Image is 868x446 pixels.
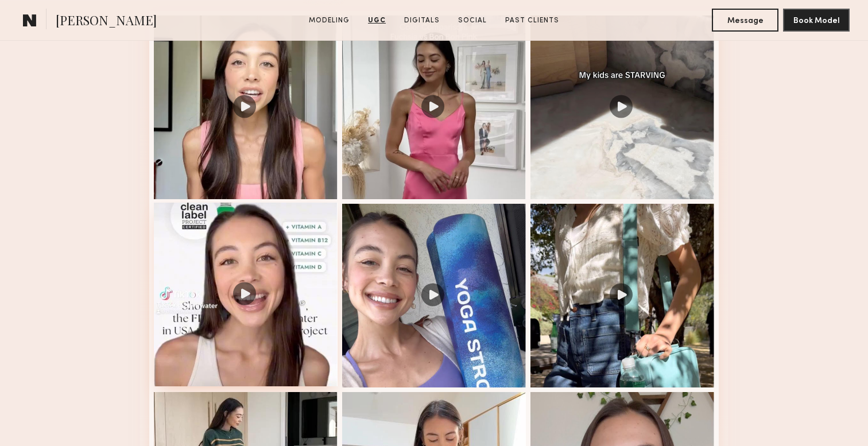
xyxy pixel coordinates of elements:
[56,11,157,32] span: [PERSON_NAME]
[363,15,390,26] a: UGC
[783,15,850,25] a: Book Model
[454,15,491,26] a: Social
[400,15,444,26] a: Digitals
[712,9,778,32] button: Message
[501,15,564,26] a: Past Clients
[783,9,850,32] button: Book Model
[304,15,354,26] a: Modeling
